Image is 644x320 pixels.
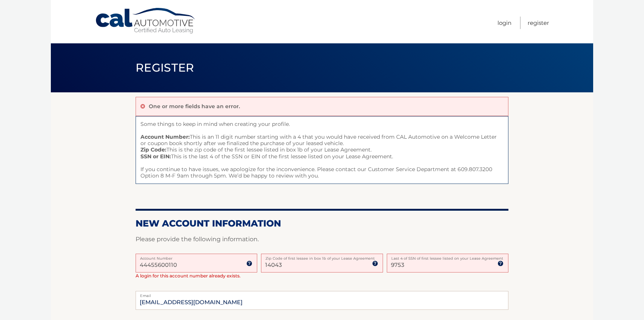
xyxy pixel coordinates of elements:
[497,260,504,266] img: tooltip.svg
[261,254,383,260] label: Zip Code of first lessee in box 1b of your Lease Agreement
[136,291,508,297] label: Email
[246,260,252,266] img: tooltip.svg
[136,116,508,184] span: Some things to keep in mind when creating your profile. This is an 11 digit number starting with ...
[136,61,194,75] span: Register
[387,254,508,260] label: Last 4 of SSN of first lessee listed on your Lease Agreement
[136,254,257,260] label: Account Number
[149,103,240,110] p: One or more fields have an error.
[136,254,257,273] input: Account Number
[261,254,383,273] input: Zip Code
[136,218,508,229] h2: New Account Information
[95,8,197,34] a: Cal Automotive
[387,254,508,273] input: SSN or EIN (last 4 digits only)
[136,273,241,279] span: A login for this account number already exists.
[140,146,166,153] strong: Zip Code:
[136,291,508,310] input: Email
[140,153,171,160] strong: SSN or EIN:
[140,133,190,140] strong: Account Number:
[528,17,549,29] a: Register
[497,17,511,29] a: Login
[136,234,508,245] p: Please provide the following information.
[372,260,378,266] img: tooltip.svg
